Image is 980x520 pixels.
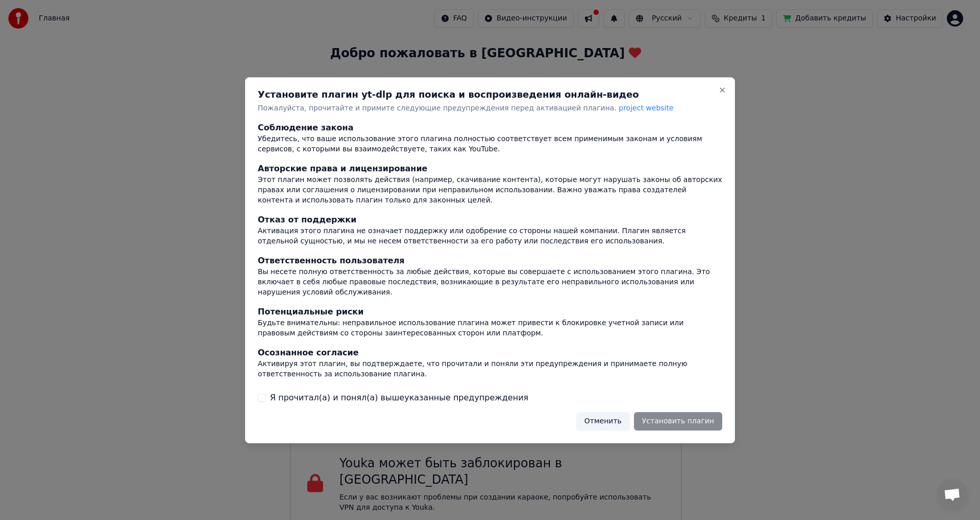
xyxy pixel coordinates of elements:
[258,214,722,226] div: Отказ от поддержки
[270,391,528,403] label: Я прочитал(а) и понял(а) вышеуказанные предупреждения
[619,104,673,112] span: project website
[258,346,722,358] div: Осознанное согласие
[258,318,722,338] div: Будьте внимательны: неправильное использование плагина может привести к блокировке учетной записи...
[258,305,722,318] div: Потенциальные риски
[258,163,722,175] div: Авторские права и лицензирование
[258,103,722,114] p: Пожалуйста, прочитайте и примите следующие предупреждения перед активацией плагина.
[258,358,722,379] div: Активируя этот плагин, вы подтверждаете, что прочитали и поняли эти предупреждения и принимаете п...
[576,412,630,430] button: Отменить
[258,175,722,206] div: Этот плагин может позволять действия (например, скачивание контента), которые могут нарушать зако...
[258,122,722,134] div: Соблюдение закона
[258,134,722,154] div: Убедитесь, что ваше использование этого плагина полностью соответствует всем применимым законам и...
[258,226,722,246] div: Активация этого плагина не означает поддержку или одобрение со стороны нашей компании. Плагин явл...
[258,254,722,266] div: Ответственность пользователя
[258,90,722,99] h2: Установите плагин yt-dlp для поиска и воспроизведения онлайн-видео
[258,266,722,297] div: Вы несете полную ответственность за любые действия, которые вы совершаете с использованием этого ...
